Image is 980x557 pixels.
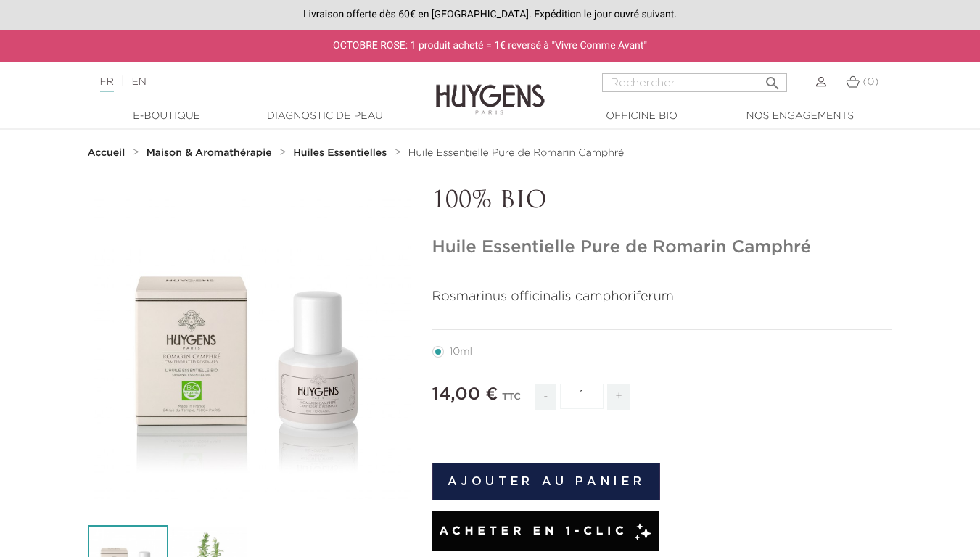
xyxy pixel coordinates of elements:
span: - [535,384,556,410]
span: + [607,384,630,410]
input: Rechercher [602,73,787,92]
a: EN [131,77,146,87]
a: E-Boutique [94,109,239,124]
button:  [759,69,786,88]
a: Huile Essentielle Pure de Romarin Camphré [408,147,624,159]
span: 14,00 € [432,386,498,403]
a: Huiles Essentielles [293,147,390,159]
div: | [93,73,398,91]
input: Quantité [560,384,604,409]
strong: Huiles Essentielles [293,148,387,158]
a: Accueil [88,147,128,159]
a: FR [100,77,114,92]
button: Ajouter au panier [432,463,661,500]
img: Huygens [436,61,545,117]
strong: Accueil [88,148,125,158]
span: (0) [862,77,878,87]
i:  [764,70,781,88]
p: 100% BIO [432,188,893,215]
label: 10ml [432,346,490,358]
div: TTC [502,381,521,421]
a: Diagnostic de peau [252,109,398,124]
a: Nos engagements [728,109,873,124]
span: Huile Essentielle Pure de Romarin Camphré [408,148,624,158]
h1: Huile Essentielle Pure de Romarin Camphré [432,237,893,258]
p: Rosmarinus officinalis camphoriferum [432,287,893,307]
strong: Maison & Aromathérapie [147,148,272,158]
a: Maison & Aromathérapie [147,147,276,159]
a: Officine Bio [569,109,715,124]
